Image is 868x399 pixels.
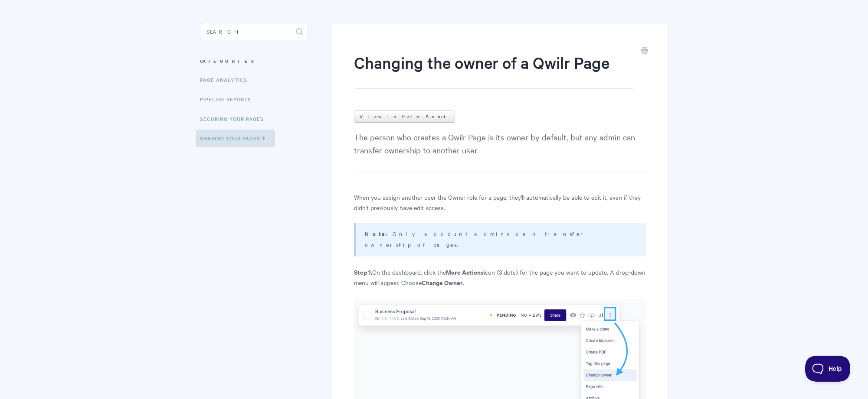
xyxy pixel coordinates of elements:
[200,110,270,127] a: Securing Your Pages
[354,192,646,213] p: When you assign another user the Owner role for a page, they'll automatically be able to edit it,...
[805,356,851,382] iframe: Toggle Customer Support
[200,53,308,69] h3: Categories
[200,71,254,88] a: Page Analytics
[365,230,393,238] strong: Note:
[354,267,646,288] p: On the dashboard, click the icon (3 dots) for the page you want to update. A drop-down menu will ...
[354,267,372,276] strong: Step 1.
[354,130,646,172] p: The person who creates a Qwilr Page is its owner by default, but any admin can transfer ownership...
[422,278,463,287] strong: Change Owner
[200,23,308,40] input: Search
[365,228,635,250] p: Only account admins can transfer ownership of pages.
[446,267,484,276] strong: More Actions
[354,52,633,89] h1: Changing the owner of a Qwilr Page
[196,130,275,147] a: Sharing Your Pages
[200,91,258,108] a: Pipeline reports
[354,110,455,123] a: View in Help Scout
[641,46,648,56] a: Print this Article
